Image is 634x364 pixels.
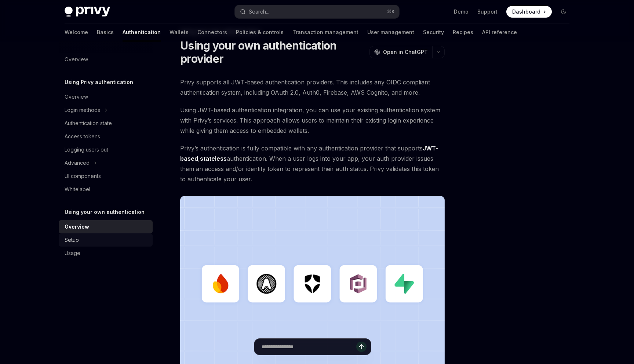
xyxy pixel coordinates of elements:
a: Transaction management [292,23,358,41]
a: Authentication [123,23,161,41]
span: Privy supports all JWT-based authentication providers. This includes any OIDC compliant authentic... [180,77,445,98]
button: Toggle Login methods section [59,103,153,117]
div: Overview [65,55,88,64]
a: stateless [200,155,227,163]
a: User management [367,23,414,41]
a: Wallets [170,23,189,41]
a: Security [423,23,444,41]
img: dark logo [65,7,110,17]
a: API reference [482,23,517,41]
a: Basics [97,23,114,41]
div: UI components [65,172,101,181]
button: Toggle Advanced section [59,156,153,170]
button: Open search [235,5,399,18]
a: Overview [59,90,153,103]
button: Send message [356,342,367,352]
a: Overview [59,220,153,233]
div: Advanced [65,159,90,167]
a: Welcome [65,23,88,41]
a: UI components [59,170,153,183]
a: Whitelabel [59,183,153,196]
a: Overview [59,53,153,66]
div: Authentication state [65,119,112,128]
span: Using JWT-based authentication integration, you can use your existing authentication system with ... [180,105,445,136]
a: Setup [59,233,153,247]
a: Recipes [453,23,473,41]
a: Usage [59,247,153,260]
div: Overview [65,222,89,231]
span: Privy’s authentication is fully compatible with any authentication provider that supports , authe... [180,143,445,184]
h1: Using your own authentication provider [180,39,367,65]
h5: Using Privy authentication [65,78,133,87]
span: Dashboard [512,8,540,15]
a: Access tokens [59,130,153,143]
button: Open in ChatGPT [369,46,432,58]
div: Search... [249,7,269,16]
div: Overview [65,92,88,101]
a: Logging users out [59,143,153,156]
div: Access tokens [65,132,100,141]
a: Support [477,8,498,15]
span: Open in ChatGPT [383,48,428,56]
a: Dashboard [506,6,552,18]
a: Demo [454,8,469,15]
div: Setup [65,236,79,244]
a: Connectors [197,23,227,41]
button: Toggle dark mode [558,6,569,18]
div: Whitelabel [65,185,90,194]
a: Policies & controls [236,23,284,41]
a: Authentication state [59,117,153,130]
div: Login methods [65,106,100,114]
div: Usage [65,249,80,258]
span: ⌘ K [387,9,395,15]
div: Logging users out [65,145,108,154]
h5: Using your own authentication [65,208,145,216]
input: Ask a question... [262,339,356,355]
